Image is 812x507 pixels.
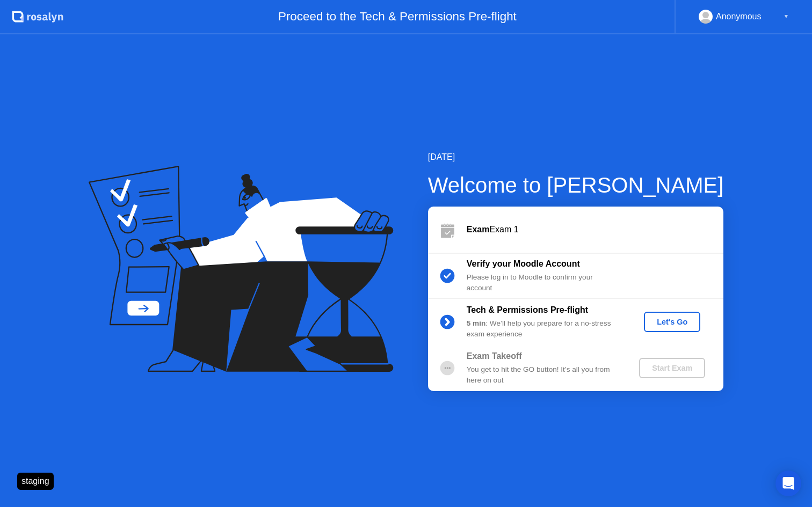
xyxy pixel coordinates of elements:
[467,259,580,268] b: Verify your Moodle Account
[716,10,762,24] div: Anonymous
[784,10,789,24] div: ▼
[467,351,522,361] b: Exam Takeoff
[467,319,486,327] b: 5 min
[428,169,724,201] div: Welcome to [PERSON_NAME]
[643,364,701,372] div: Start Exam
[467,318,621,340] div: : We’ll help you prepare for a no-stress exam experience
[467,305,588,314] b: Tech & Permissions Pre-flight
[644,312,700,332] button: Let's Go
[428,151,724,164] div: [DATE]
[467,225,490,234] b: Exam
[467,272,621,294] div: Please log in to Moodle to confirm your account
[17,473,54,490] div: staging
[775,471,801,496] div: Open Intercom Messenger
[639,358,705,378] button: Start Exam
[467,364,621,386] div: You get to hit the GO button! It’s all you from here on out
[467,223,723,236] div: Exam 1
[648,318,696,326] div: Let's Go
